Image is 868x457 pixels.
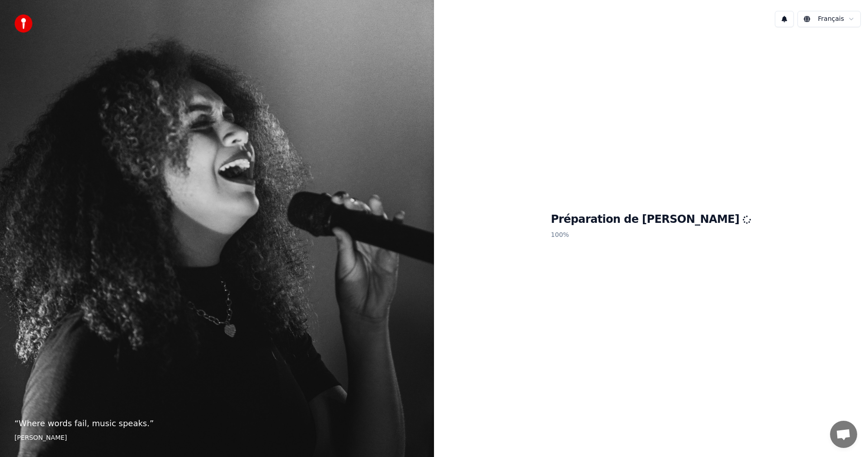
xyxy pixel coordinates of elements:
[14,14,33,33] img: youka
[551,227,751,243] p: 100 %
[14,417,420,430] p: “ Where words fail, music speaks. ”
[830,421,857,448] a: Ouvrir le chat
[551,212,751,227] h1: Préparation de [PERSON_NAME]
[14,433,420,443] footer: [PERSON_NAME]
